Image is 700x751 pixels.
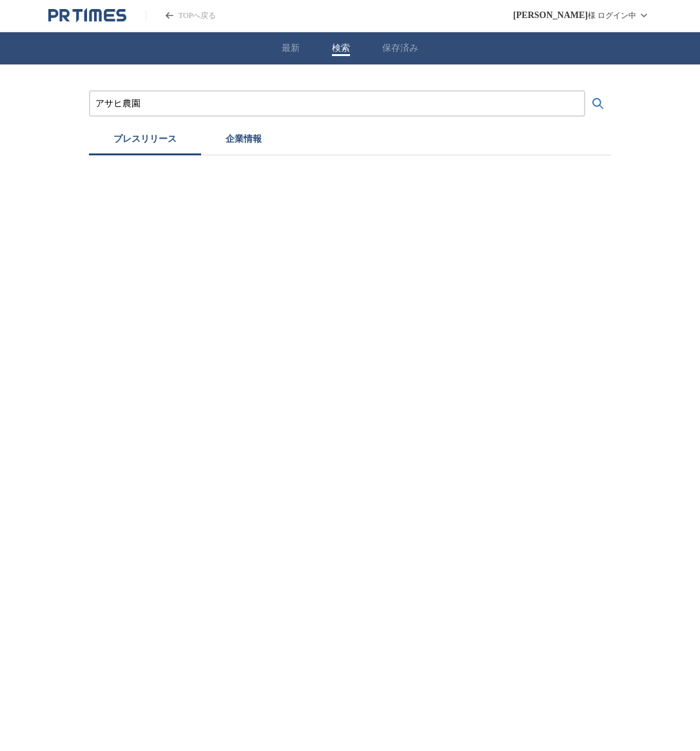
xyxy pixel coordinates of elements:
button: プレスリリース [89,127,201,155]
a: PR TIMESのトップページはこちら [48,8,126,23]
a: PR TIMESのトップページはこちら [146,10,216,21]
button: 最新 [282,43,300,54]
button: 企業情報 [201,127,286,155]
span: [PERSON_NAME] [513,10,588,21]
input: プレスリリースおよび企業を検索する [95,97,579,111]
button: 保存済み [382,43,418,54]
button: 検索する [585,91,611,117]
button: 検索 [332,43,350,54]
